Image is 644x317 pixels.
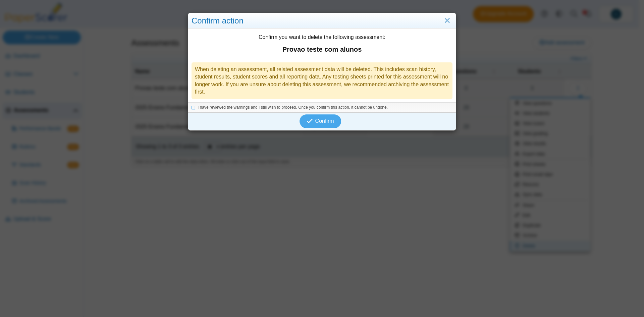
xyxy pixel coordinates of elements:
[315,118,334,124] span: Confirm
[442,15,452,27] a: Close
[300,114,341,128] button: Confirm
[188,29,456,59] div: Confirm you want to delete the following assessment:
[188,13,456,29] div: Confirm action
[192,45,452,54] strong: Provao teste com alunos
[198,105,388,110] span: I have reviewed the warnings and I still wish to proceed. Once you confirm this action, it cannot...
[192,62,452,99] div: When deleting an assessment, all related assessment data will be deleted. This includes scan hist...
